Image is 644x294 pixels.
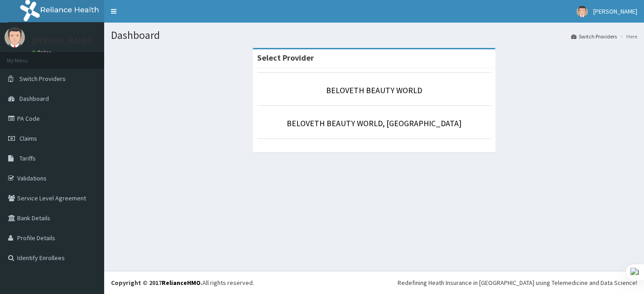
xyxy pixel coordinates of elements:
[19,134,37,142] span: Claims
[618,33,637,40] li: Here
[19,75,66,83] span: Switch Providers
[32,49,53,56] a: Online
[111,279,202,287] strong: Copyright © 2017 .
[287,118,461,128] a: BELOVETH BEAUTY WORLD, [GEOGRAPHIC_DATA]
[257,52,314,63] strong: Select Provider
[593,7,637,15] span: [PERSON_NAME]
[162,279,201,287] a: RelianceHMO
[5,27,25,47] img: User Image
[571,33,617,40] a: Switch Providers
[19,154,36,162] span: Tariffs
[398,278,637,287] div: Redefining Heath Insurance in [GEOGRAPHIC_DATA] using Telemedicine and Data Science!
[111,29,637,41] h1: Dashboard
[326,85,422,95] a: BELOVETH BEAUTY WORLD
[32,37,91,45] p: [PERSON_NAME]
[577,6,588,17] img: User Image
[19,95,49,103] span: Dashboard
[104,271,644,294] footer: All rights reserved.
